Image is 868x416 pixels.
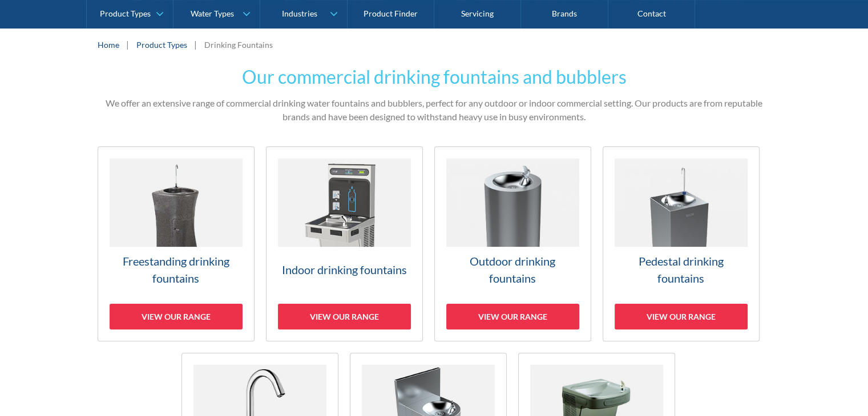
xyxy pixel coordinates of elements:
[281,9,317,19] div: Industries
[754,359,868,416] iframe: podium webchat widget bubble
[191,9,234,19] div: Water Types
[100,9,151,19] div: Product Types
[434,146,591,341] a: Outdoor drinking fountainsView our range
[98,63,771,91] h2: Our commercial drinking fountains and bubblers
[615,304,748,329] div: View our range
[278,261,411,278] h3: Indoor drinking fountains
[98,146,255,341] a: Freestanding drinking fountainsView our range
[446,252,579,287] h3: Outdoor drinking fountains
[98,96,771,124] p: We offer an extensive range of commercial drinking water fountains and bubblers, perfect for any ...
[278,304,411,329] div: View our range
[446,304,579,329] div: View our range
[193,38,199,51] div: |
[110,252,243,287] h3: Freestanding drinking fountains
[110,304,243,329] div: View our range
[266,146,423,341] a: Indoor drinking fountainsView our range
[125,38,131,51] div: |
[204,39,273,51] div: Drinking Fountains
[136,39,187,51] a: Product Types
[615,252,748,287] h3: Pedestal drinking fountains
[98,39,119,51] a: Home
[603,146,760,341] a: Pedestal drinking fountainsView our range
